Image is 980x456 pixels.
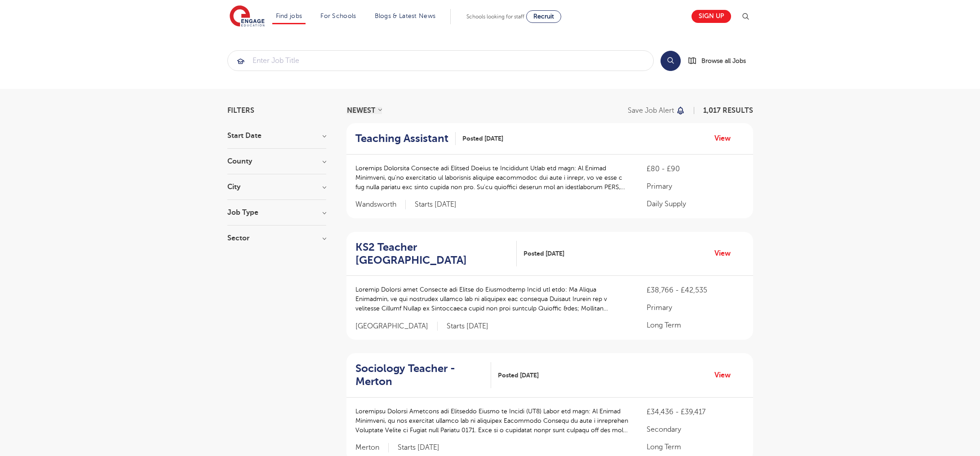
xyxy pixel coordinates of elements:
a: Browse all Jobs [688,56,753,66]
a: Recruit [526,10,561,23]
a: View [714,248,737,259]
h3: Start Date [227,132,326,139]
p: Primary [647,302,744,313]
span: Posted [DATE] [462,134,503,143]
span: Browse all Jobs [701,56,746,66]
span: Posted [DATE] [498,371,539,380]
h3: City [227,183,326,190]
span: Recruit [533,13,554,20]
h2: Sociology Teacher - Merton [355,362,484,388]
p: Long Term [647,320,744,331]
h3: Job Type [227,209,326,216]
p: Secondary [647,424,744,435]
button: Save job alert [628,107,686,114]
a: Find jobs [276,13,302,19]
span: Posted [DATE] [523,249,564,258]
p: £34,436 - £39,417 [647,407,744,417]
span: Schools looking for staff [466,13,524,20]
p: Loremips Dolorsita Consecte adi Elitsed Doeius te Incididunt Utlab etd magn: Al Enimad Minimveni,... [355,164,629,192]
p: Save job alert [628,107,674,114]
p: Daily Supply [647,199,744,209]
span: [GEOGRAPHIC_DATA] [355,322,438,331]
span: Filters [227,107,254,114]
a: Sociology Teacher - Merton [355,362,491,388]
input: Submit [228,51,653,71]
h2: Teaching Assistant [355,132,448,145]
h3: County [227,158,326,165]
p: Starts [DATE] [398,443,439,452]
span: Wandsworth [355,200,406,209]
p: Starts [DATE] [447,322,488,331]
img: Engage Education [230,5,265,28]
h3: Sector [227,235,326,242]
p: Primary [647,181,744,192]
a: Blogs & Latest News [375,13,436,19]
a: View [714,369,737,381]
a: Sign up [692,10,731,23]
p: £80 - £90 [647,164,744,174]
a: For Schools [320,13,356,19]
span: Merton [355,443,389,452]
a: Teaching Assistant [355,132,456,145]
span: 1,017 RESULTS [703,106,753,115]
p: Long Term [647,442,744,452]
h2: KS2 Teacher [GEOGRAPHIC_DATA] [355,241,510,267]
p: Starts [DATE] [415,200,457,209]
a: View [714,133,737,144]
a: KS2 Teacher [GEOGRAPHIC_DATA] [355,241,517,267]
div: Submit [227,50,654,71]
p: £38,766 - £42,535 [647,285,744,296]
p: Loremip Dolorsi amet Consecte adi Elitse do Eiusmodtemp Incid utl etdo: Ma Aliqua Enimadmin, ve q... [355,285,629,313]
p: Loremipsu Dolorsi Ametcons adi Elitseddo Eiusmo te Incidi (UT8) Labor etd magn: Al Enimad Minimve... [355,407,629,435]
button: Search [661,51,681,71]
